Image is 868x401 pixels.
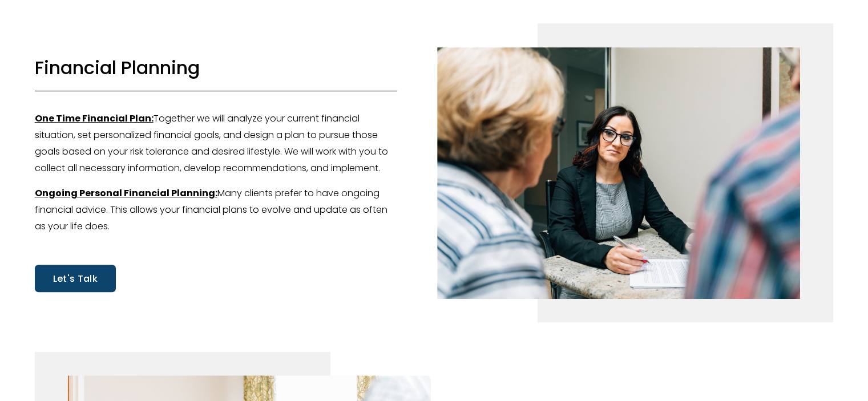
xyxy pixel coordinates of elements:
[35,185,398,234] p: Many clients prefer to have ongoing financial advice. This allows your financial plans to evolve ...
[35,265,116,291] a: Let's Talk
[35,55,398,80] h3: Financial Planning
[35,187,217,200] strong: Ongoing Personal Financial Planning:
[35,112,154,125] strong: One Time Financial Plan:
[35,111,398,176] p: Together we will analyze your current financial situation, set personalized financial goals, and ...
